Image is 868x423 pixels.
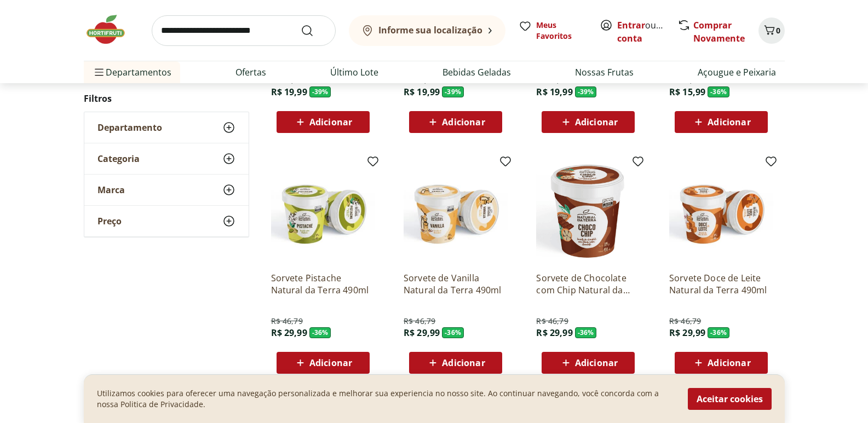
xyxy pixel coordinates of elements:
button: Marca [84,175,249,205]
span: Departamentos [93,59,171,85]
a: Meus Favoritos [519,20,587,42]
span: R$ 29,99 [536,327,572,339]
button: Adicionar [277,111,370,133]
button: Departamento [84,112,249,143]
span: - 39 % [309,86,331,97]
a: Criar conta [617,19,677,44]
a: Sorvete Pistache Natural da Terra 490ml [271,272,375,296]
a: Ofertas [235,66,266,79]
input: search [152,15,336,46]
span: R$ 29,99 [669,327,705,339]
a: Sorvete Doce de Leite Natural da Terra 490ml [669,272,773,296]
span: - 36 % [575,327,597,338]
button: Carrinho [758,18,785,44]
button: Preço [84,206,249,236]
button: Adicionar [542,352,635,374]
span: Categoria [97,153,140,164]
span: R$ 15,99 [669,86,705,98]
span: Adicionar [309,118,352,126]
span: R$ 29,99 [271,327,307,339]
button: Adicionar [409,111,502,133]
a: Último Lote [330,66,378,79]
a: Nossas Frutas [575,66,634,79]
span: R$ 19,99 [404,86,440,98]
span: - 36 % [708,86,729,97]
span: R$ 46,79 [271,316,303,327]
span: Adicionar [442,118,485,126]
a: Entrar [617,19,645,31]
span: R$ 46,79 [669,316,701,327]
span: Meus Favoritos [536,20,587,42]
span: ou [617,19,666,45]
img: Sorvete de Chocolate com Chip Natural da Terra 490ml [536,159,640,263]
span: R$ 19,99 [536,86,572,98]
span: - 39 % [442,86,464,97]
img: Sorvete Doce de Leite Natural da Terra 490ml [669,159,773,263]
a: Sorvete de Vanilla Natural da Terra 490ml [404,272,508,296]
span: - 36 % [708,327,729,338]
span: Departamento [97,122,162,133]
span: Adicionar [708,358,750,367]
span: Adicionar [575,118,618,126]
button: Aceitar cookies [688,388,772,410]
span: R$ 46,79 [536,316,568,327]
button: Adicionar [409,352,502,374]
span: R$ 19,99 [271,86,307,98]
button: Submit Search [301,24,327,37]
a: Sorvete de Chocolate com Chip Natural da Terra 490ml [536,272,640,296]
button: Adicionar [277,352,370,374]
span: - 36 % [309,327,331,338]
button: Menu [93,59,106,85]
a: Bebidas Geladas [442,66,511,79]
img: Sorvete Pistache Natural da Terra 490ml [271,159,375,263]
span: - 39 % [575,86,597,97]
button: Informe sua localização [349,15,505,46]
span: - 36 % [442,327,464,338]
button: Adicionar [675,352,768,374]
span: 0 [776,25,780,36]
h2: Filtros [84,88,249,109]
span: Preço [97,216,122,227]
span: R$ 46,79 [404,316,435,327]
img: Hortifruti [84,13,139,46]
span: Adicionar [442,358,485,367]
a: Comprar Novamente [693,19,745,44]
span: Adicionar [575,358,618,367]
a: Açougue e Peixaria [698,66,776,79]
button: Adicionar [675,111,768,133]
button: Categoria [84,143,249,174]
span: Adicionar [309,358,352,367]
span: Adicionar [708,118,750,126]
img: Sorvete de Vanilla Natural da Terra 490ml [404,159,508,263]
p: Utilizamos cookies para oferecer uma navegação personalizada e melhorar sua experiencia no nosso ... [97,388,675,410]
span: R$ 29,99 [404,327,440,339]
span: Marca [97,184,125,195]
button: Adicionar [542,111,635,133]
b: Informe sua localização [378,24,482,36]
